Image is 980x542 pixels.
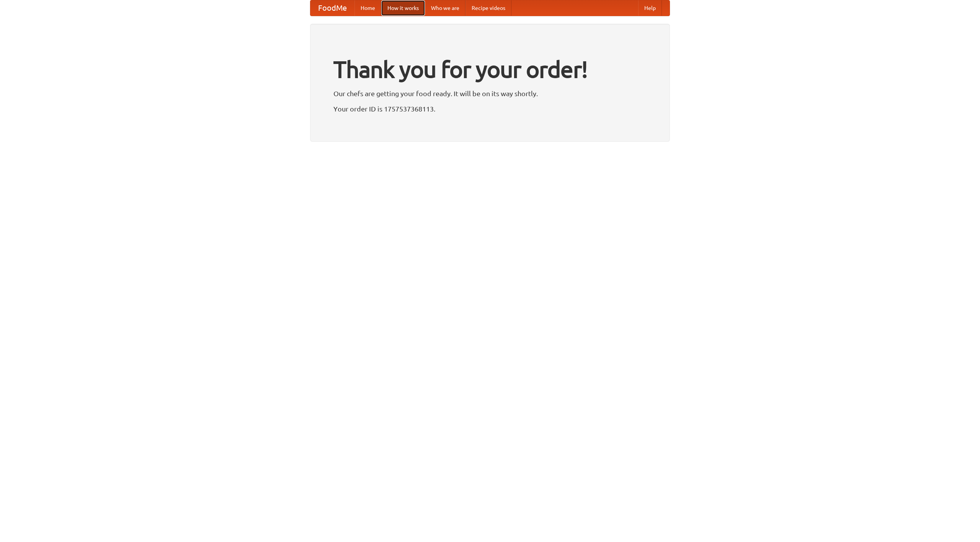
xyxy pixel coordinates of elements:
[333,88,647,99] p: Our chefs are getting your food ready. It will be on its way shortly.
[333,51,647,88] h1: Thank you for your order!
[310,0,354,16] a: FoodMe
[465,0,511,16] a: Recipe videos
[354,0,381,16] a: Home
[381,0,425,16] a: How it works
[425,0,465,16] a: Who we are
[638,0,662,16] a: Help
[333,103,647,115] p: Your order ID is 1757537368113.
